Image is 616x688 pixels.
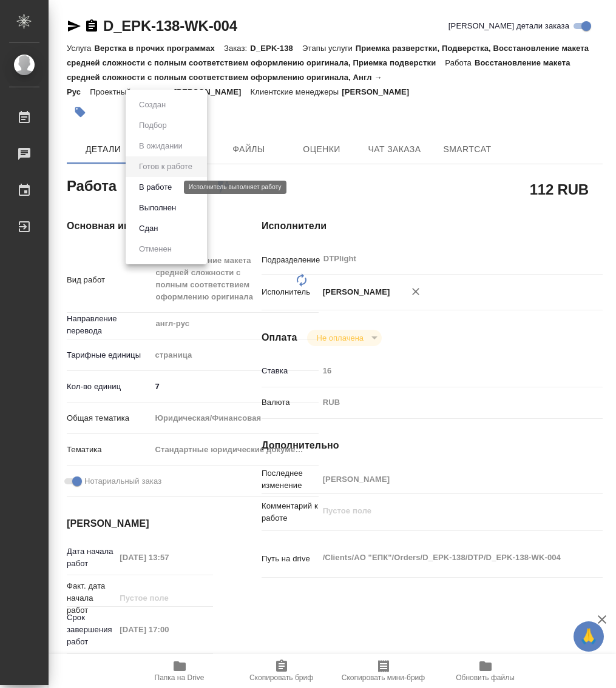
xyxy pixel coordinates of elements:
button: Отменен [135,242,175,256]
button: Сдан [135,222,161,235]
button: Готов к работе [135,160,196,173]
button: Подбор [135,119,171,132]
button: Выполнен [135,201,180,215]
button: Создан [135,98,169,112]
button: В ожидании [135,139,186,153]
button: В работе [135,181,175,194]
